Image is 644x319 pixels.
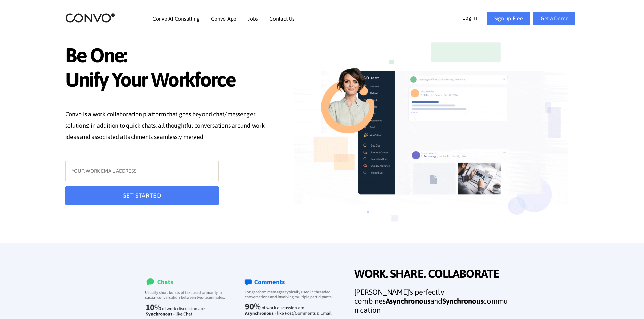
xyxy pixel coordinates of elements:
[65,186,219,205] button: GET STARTED
[65,161,219,181] input: YOUR WORK EMAIL ADDRESS
[487,12,530,25] a: Sign up Free
[65,12,115,23] img: logo_2.png
[65,109,273,144] p: Convo is a work collaboration platform that goes beyond chat/messenger solutions; in addition to ...
[211,16,236,21] a: Convo App
[65,68,273,94] span: Unify Your Workforce
[269,16,295,21] a: Contact Us
[65,43,273,69] span: Be One:
[152,16,199,21] a: Convo AI Consulting
[354,267,510,283] span: WORK. SHARE. COLLABORATE
[294,30,568,243] img: image_not_found
[386,297,430,305] strong: Asynchronous
[462,12,487,23] a: Log In
[442,297,483,305] strong: Synchronous
[248,16,258,21] a: Jobs
[533,12,576,25] a: Get a Demo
